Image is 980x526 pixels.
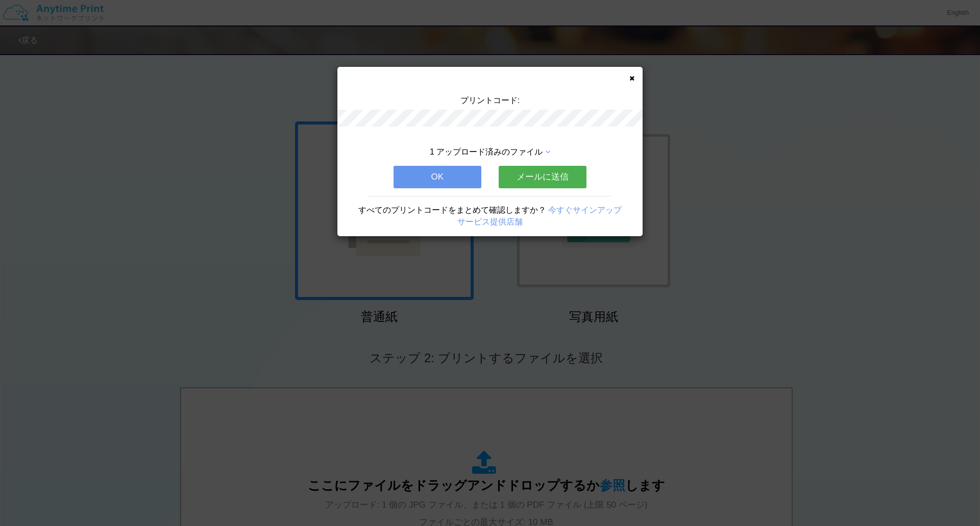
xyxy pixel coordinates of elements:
span: プリントコード: [460,96,520,105]
a: 今すぐサインアップ [548,206,622,214]
button: メールに送信 [499,166,586,188]
span: すべてのプリントコードをまとめて確認しますか？ [358,206,546,214]
a: サービス提供店舗 [457,217,523,226]
span: 1 アップロード済みのファイル [430,147,543,156]
button: OK [394,166,481,188]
